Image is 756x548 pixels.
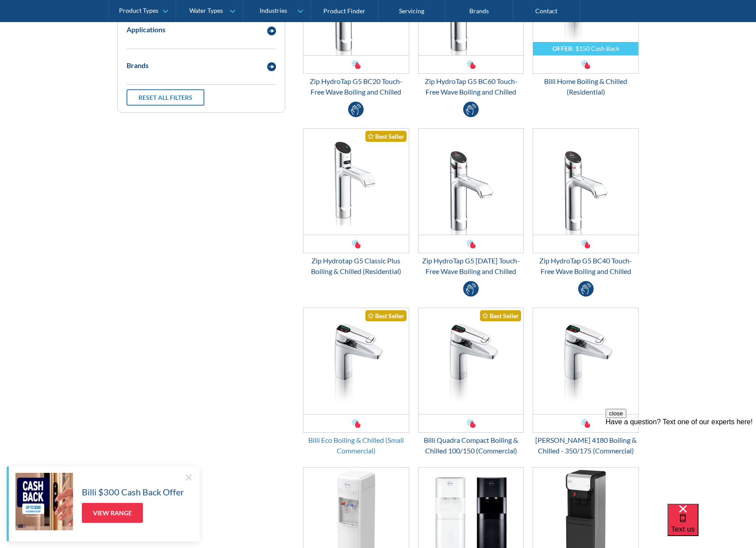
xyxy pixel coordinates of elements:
div: Best Seller [365,310,407,321]
a: Billi Quadra Compact Boiling & Chilled 100/150 (Commercial)Best SellerBilli Quadra Compact Boilin... [418,308,524,456]
img: Zip HydroTap G5 BC40 Touch-Free Wave Boiling and Chilled [533,129,638,235]
div: Zip HydroTap G5 BC60 Touch-Free Wave Boiling and Chilled [418,76,524,97]
div: Zip HydroTap G5 [DATE] Touch-Free Wave Boiling and Chilled [418,255,524,277]
div: Water Types [189,7,223,15]
div: Billi Eco Boiling & Chilled (Small Commercial) [303,435,409,456]
div: Brands [127,60,149,71]
div: $150 Cash Back [576,45,619,52]
img: Billi Quadra 4180 Boiling & Chilled - 350/175 (Commercial) [533,308,638,414]
a: Billi Quadra 4180 Boiling & Chilled - 350/175 (Commercial)[PERSON_NAME] 4180 Boiling & Chilled - ... [533,308,639,456]
div: Best Seller [480,310,521,321]
div: Industries [260,7,287,15]
div: Best Seller [365,131,407,142]
a: Zip Hydrotap G5 Classic Plus Boiling & Chilled (Residential)Best SellerZip Hydrotap G5 Classic Pl... [303,128,409,277]
a: Zip HydroTap G5 BC40 Touch-Free Wave Boiling and ChilledZip HydroTap G5 BC40 Touch-Free Wave Boil... [533,128,639,277]
img: Zip Hydrotap G5 Classic Plus Boiling & Chilled (Residential) [303,129,409,235]
img: Billi Eco Boiling & Chilled (Small Commercial) [303,308,409,414]
iframe: podium webchat widget prompt [606,409,756,515]
div: OFFER: [553,45,574,52]
img: Zip HydroTap G5 BC100 Touch-Free Wave Boiling and Chilled [418,129,524,235]
div: Billi Quadra Compact Boiling & Chilled 100/150 (Commercial) [418,435,524,456]
div: Applications [127,24,165,35]
a: Billi Eco Boiling & Chilled (Small Commercial)Best SellerBilli Eco Boiling & Chilled (Small Comme... [303,308,409,456]
iframe: podium webchat widget bubble [668,504,756,548]
a: Reset all filters [127,89,204,106]
div: Product Types [119,7,158,15]
a: Zip HydroTap G5 BC100 Touch-Free Wave Boiling and ChilledZip HydroTap G5 [DATE] Touch-Free Wave B... [418,128,524,277]
div: Zip HydroTap G5 BC40 Touch-Free Wave Boiling and Chilled [533,255,639,277]
div: Billi Home Boiling & Chilled (Residential) [533,76,639,97]
div: Zip Hydrotap G5 Classic Plus Boiling & Chilled (Residential) [303,255,409,277]
div: [PERSON_NAME] 4180 Boiling & Chilled - 350/175 (Commercial) [533,435,639,456]
img: Billi $300 Cash Back Offer [15,473,73,530]
a: View Range [82,503,143,523]
img: Billi Quadra Compact Boiling & Chilled 100/150 (Commercial) [418,308,524,414]
h5: Billi $300 Cash Back Offer [82,485,184,499]
div: Zip HydroTap G5 BC20 Touch-Free Wave Boiling and Chilled [303,76,409,97]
